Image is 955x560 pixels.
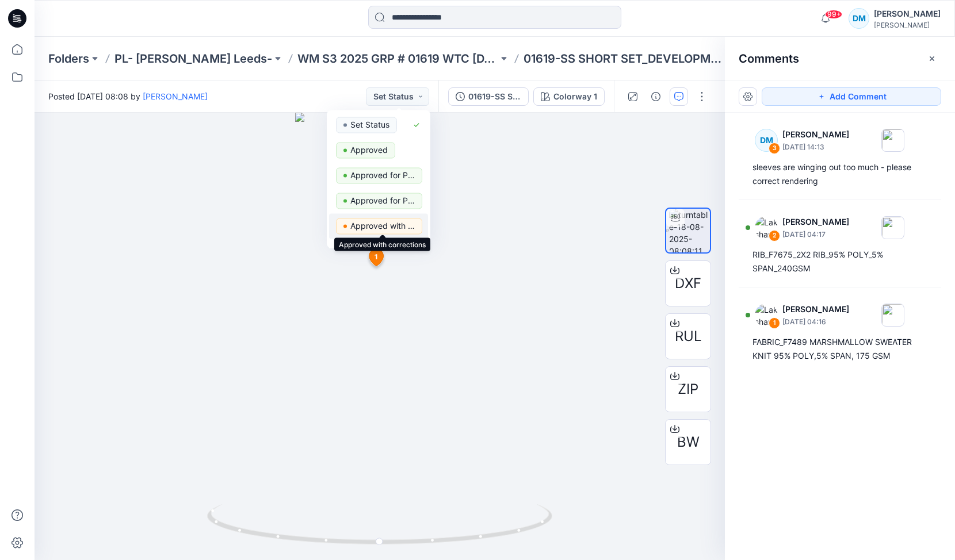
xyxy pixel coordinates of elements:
img: Lakshani Silva [755,304,778,327]
div: FABRIC_F7489 MARSHMALLOW SWEATER KNIT 95% POLY,5% SPAN, 175 GSM [752,335,927,363]
p: Approved for Presentation [350,193,415,208]
div: 2 [769,230,780,241]
span: 99+ [825,10,842,19]
button: Add Comment [762,87,941,106]
img: eyJhbGciOiJIUzI1NiIsImtpZCI6IjAiLCJzbHQiOiJzZXMiLCJ0eXAiOiJKV1QifQ.eyJkYXRhIjp7InR5cGUiOiJzdG9yYW... [295,113,464,560]
div: 1 [769,317,780,329]
p: Approved for Production [350,168,415,183]
span: BW [677,432,700,452]
img: Lakshani Silva [755,216,778,239]
img: turntable-18-08-2025-08:08:11 [669,209,710,252]
h2: Comments [739,52,799,66]
p: Approved [350,143,388,158]
p: Set Status [350,117,389,132]
a: WM S3 2025 GRP # 01619 WTC [DATE] [297,51,498,67]
button: 01619-SS SHORT SET [448,87,529,106]
p: [DATE] 04:17 [782,229,849,240]
button: Legacy Style [724,51,782,67]
div: [PERSON_NAME] [874,7,941,21]
span: DXF [675,273,701,294]
span: Posted [DATE] 08:08 by [48,90,208,102]
div: [PERSON_NAME] [874,21,941,29]
p: [DATE] 14:13 [782,141,849,153]
span: RUL [675,326,702,347]
div: 3 [769,143,780,154]
p: Approved with corrections [350,218,415,233]
a: Folders [48,51,89,67]
div: RIB_F7675_2X2 RIB_95% POLY_5% SPAN_240GSM [752,248,927,275]
div: 01619-SS SHORT SET [468,90,521,103]
button: Colorway 1 [533,87,605,106]
p: Rejected [350,244,384,259]
div: DM [849,8,869,29]
a: [PERSON_NAME] [143,91,208,101]
div: DM [755,129,778,152]
button: Details [647,87,665,106]
p: 01619-SS SHORT SET_DEVELOPMENT [524,51,724,67]
span: ZIP [678,379,698,400]
a: PL- [PERSON_NAME] Leeds- [114,51,272,67]
p: [PERSON_NAME] [782,128,849,141]
div: Colorway 1 [553,90,597,103]
p: [DATE] 04:16 [782,316,849,328]
p: [PERSON_NAME] [782,215,849,229]
p: [PERSON_NAME] [782,302,849,316]
div: sleeves are winging out too much - please correct rendering [752,160,927,188]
